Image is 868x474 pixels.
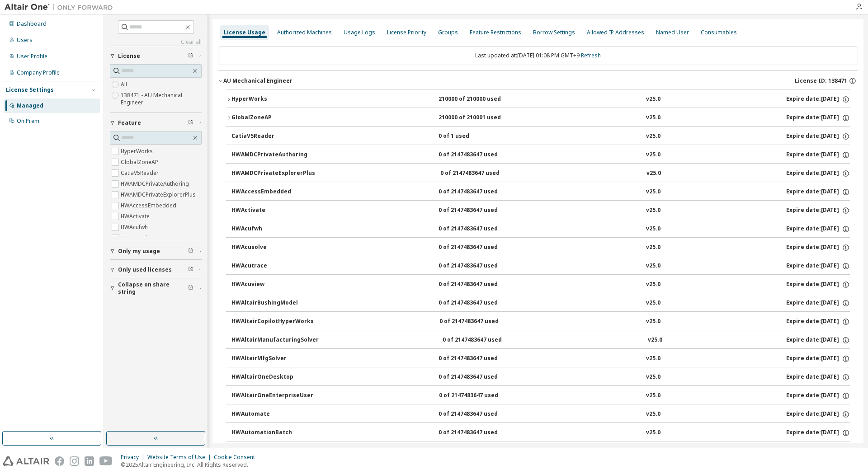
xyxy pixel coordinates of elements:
button: HWAMDCPrivateExplorerPlus0 of 2147483647 usedv25.0Expire date:[DATE] [231,164,850,183]
div: v25.0 [646,132,660,141]
button: HWAltairCopilotHyperWorks0 of 2147483647 usedv25.0Expire date:[DATE] [231,312,850,332]
div: 0 of 2147483647 used [439,355,520,363]
div: 0 of 2147483647 used [439,151,520,159]
img: Altair One [5,3,118,12]
div: HyperWorks [231,95,313,103]
button: Feature [110,113,202,133]
button: HWAltairOneEnterpriseUser0 of 2147483647 usedv25.0Expire date:[DATE] [231,386,850,406]
div: HWAccessEmbedded [231,188,313,196]
div: 0 of 2147483647 used [439,188,520,196]
label: HWAcusolve [121,233,155,244]
div: Feature Restrictions [470,29,521,36]
button: HyperWorks210000 of 210000 usedv25.0Expire date:[DATE] [226,89,850,109]
div: Expire date: [DATE] [786,151,850,159]
div: Privacy [121,454,147,461]
label: HyperWorks [121,146,155,157]
div: 210000 of 210001 used [439,114,520,122]
button: HWAutomate0 of 2147483647 usedv25.0Expire date:[DATE] [231,404,850,424]
div: Named User [656,29,689,36]
div: Expire date: [DATE] [786,281,850,289]
button: GlobalZoneAP210000 of 210001 usedv25.0Expire date:[DATE] [226,108,850,128]
div: v25.0 [646,244,660,252]
div: 0 of 1 used [439,132,520,141]
button: License [110,46,202,66]
span: Only used licenses [118,266,172,273]
button: HWAcutrace0 of 2147483647 usedv25.0Expire date:[DATE] [231,256,850,276]
div: Expire date: [DATE] [786,114,850,122]
button: HWAcuview0 of 2147483647 usedv25.0Expire date:[DATE] [231,275,850,295]
div: v25.0 [646,262,660,270]
button: CatiaV5Reader0 of 1 usedv25.0Expire date:[DATE] [231,127,850,146]
button: HWAMDCPrivateAuthoring0 of 2147483647 usedv25.0Expire date:[DATE] [231,145,850,165]
div: User Profile [17,53,47,60]
div: v25.0 [646,225,660,233]
div: 0 of 2147483647 used [439,373,520,381]
a: Refresh [581,52,601,59]
button: HWAutomationBatch0 of 2147483647 usedv25.0Expire date:[DATE] [231,423,850,443]
div: Expire date: [DATE] [786,392,850,400]
div: HWAcuview [231,281,313,289]
button: HWAltairOneDesktop0 of 2147483647 usedv25.0Expire date:[DATE] [231,367,850,387]
div: HWAltairOneDesktop [231,373,313,381]
div: 0 of 2147483647 used [439,206,520,215]
label: HWAccessEmbedded [121,200,178,211]
label: HWAMDCPrivateAuthoring [121,178,191,189]
div: 0 of 2147483647 used [439,410,520,418]
div: Managed [17,102,43,109]
div: 0 of 2147483647 used [439,225,520,233]
div: Authorized Machines [277,29,332,36]
div: License Usage [224,29,265,36]
div: On Prem [17,117,39,125]
div: v25.0 [646,392,660,400]
button: HWAltairMfgSolver0 of 2147483647 usedv25.0Expire date:[DATE] [231,349,850,369]
span: Feature [118,119,141,127]
div: HWAutomate [231,410,313,418]
div: v25.0 [646,355,660,363]
div: Expire date: [DATE] [786,244,850,252]
button: HWAcusolve0 of 2147483647 usedv25.0Expire date:[DATE] [231,238,850,258]
label: HWAcufwh [121,222,150,233]
div: HWAMDCPrivateAuthoring [231,151,313,159]
img: youtube.svg [99,456,113,466]
span: License [118,52,140,60]
span: Clear filter [188,52,193,60]
label: CatiaV5Reader [121,168,160,178]
div: 0 of 2147483647 used [439,392,520,400]
div: v25.0 [648,336,662,344]
div: HWAutomationBatch [231,429,313,437]
div: HWAltairOneEnterpriseUser [231,392,313,400]
div: v25.0 [646,318,660,326]
span: Clear filter [188,285,193,292]
div: Consumables [701,29,737,36]
div: Expire date: [DATE] [786,410,850,418]
div: 0 of 2147483647 used [439,262,520,270]
div: HWActivate [231,206,313,215]
div: Expire date: [DATE] [786,318,850,326]
div: 0 of 2147483647 used [439,429,520,437]
button: HWAltairManufacturingSolver0 of 2147483647 usedv25.0Expire date:[DATE] [231,330,850,350]
span: Clear filter [188,248,193,255]
div: v25.0 [646,410,660,418]
label: All [121,79,129,90]
div: Last updated at: [DATE] 01:08 PM GMT+9 [218,46,858,65]
div: 0 of 2147483647 used [443,336,524,344]
div: 0 of 2147483647 used [439,299,520,307]
div: Expire date: [DATE] [786,299,850,307]
div: CatiaV5Reader [231,132,313,141]
div: Expire date: [DATE] [786,95,850,103]
div: HWAcutrace [231,262,313,270]
div: HWAMDCPrivateExplorerPlus [231,169,315,178]
div: 0 of 2147483647 used [439,244,520,252]
div: Expire date: [DATE] [786,188,850,196]
span: Only my usage [118,248,160,255]
div: v25.0 [646,281,660,289]
span: Collapse on share string [118,281,188,296]
div: Borrow Settings [533,29,575,36]
div: Website Terms of Use [147,454,214,461]
div: v25.0 [646,206,660,215]
div: v25.0 [646,95,660,103]
div: 0 of 2147483647 used [439,281,520,289]
label: HWAMDCPrivateExplorerPlus [121,189,198,200]
span: Clear filter [188,119,193,127]
div: Company Profile [17,69,60,76]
